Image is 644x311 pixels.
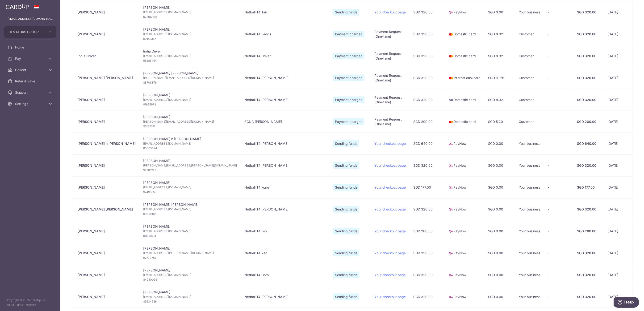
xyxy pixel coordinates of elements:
span: Support [15,90,46,95]
td: Netball T4 Yeo [241,242,329,264]
td: SGD 0.00 [484,133,515,154]
span: 89234536 [143,299,237,304]
div: SGD 320.00 [577,207,600,212]
td: International card [445,67,484,89]
span: Sending funds [333,184,359,191]
div: SGD 320.00 [577,32,600,36]
div: [PERSON_NAME] [78,295,136,299]
td: [PERSON_NAME] [139,286,241,308]
div: [PERSON_NAME] [PERSON_NAME] [78,207,136,212]
div: India Driver [78,54,136,58]
td: [PERSON_NAME] [139,220,241,242]
span: [EMAIL_ADDRESS][DOMAIN_NAME] [143,32,237,36]
span: [PERSON_NAME][EMAIL_ADDRESS][DOMAIN_NAME] [143,76,237,80]
span: Payment charged [333,75,364,81]
td: SGD 0.00 [484,154,515,176]
td: Domestic card [445,45,484,67]
span: [PERSON_NAME][EMAIL_ADDRESS][DOMAIN_NAME] [143,119,237,124]
td: PayNow [445,286,484,308]
td: PayNow [445,198,484,220]
td: SGD 0.00 [484,242,515,264]
td: Payment Request (One-time) [371,45,410,67]
td: - [544,198,573,220]
div: [PERSON_NAME] [78,97,136,102]
img: CardUp [6,4,29,9]
div: SGD 320.00 [577,273,600,277]
span: CENTAURS GROUP PRIVATE LIMITED [8,30,43,34]
td: PayNow [445,176,484,198]
td: [DATE] [604,89,637,111]
td: SGD 640.00 [410,133,445,154]
td: SGD 177.00 [410,176,445,198]
div: [PERSON_NAME] n [PERSON_NAME] [78,141,136,146]
span: Payment charged [333,118,364,125]
td: SGD 200.00 [410,111,445,133]
div: SGD 320.00 [577,163,600,168]
a: Your checkout page [374,251,406,255]
td: PayNow [445,220,484,242]
span: [EMAIL_ADDRESS][DOMAIN_NAME] [143,185,237,190]
td: SGD 320.00 [410,198,445,220]
a: Your checkout page [374,295,406,299]
div: [PERSON_NAME] [78,185,136,190]
td: SGD 320.00 [410,45,445,67]
span: [EMAIL_ADDRESS][DOMAIN_NAME] [143,54,237,58]
div: SGD 280.00 [577,229,600,234]
td: [DATE] [604,111,637,133]
span: Help [11,3,20,8]
td: [PERSON_NAME] [139,264,241,286]
td: [DATE] [604,286,637,308]
a: Your checkout page [374,163,406,167]
td: [DATE] [604,198,637,220]
td: Your business [515,154,544,176]
img: paynow-md-4fe65508ce96feda548756c5ee0e473c78d4820b8ea51387c6e4ad89e58a5e61.png [449,295,453,299]
img: paynow-md-4fe65508ce96feda548756c5ee0e473c78d4820b8ea51387c6e4ad89e58a5e61.png [449,185,453,190]
td: - [544,220,573,242]
span: 92777768 [143,255,237,260]
span: Sending funds [333,9,359,16]
td: Netball T4 Tan [241,1,329,23]
span: 96165712 [143,124,237,129]
td: [PERSON_NAME] [139,176,241,198]
a: Your checkout page [374,229,406,233]
td: SGD 8.32 [484,23,515,45]
span: Sending funds [333,162,359,169]
span: 90183367 [143,36,237,41]
span: 92701227 [143,168,237,173]
td: SGD 0.00 [484,286,515,308]
div: SGD 177.00 [577,185,600,190]
td: SGD 320.00 [410,89,445,111]
td: [PERSON_NAME] [139,111,241,133]
td: [DATE] [604,23,637,45]
td: [PERSON_NAME] [139,242,241,264]
div: SGD 320.00 [577,10,600,15]
td: Netball T4 Driver [241,45,329,67]
td: Customer [515,23,544,45]
td: SGD 280.00 [410,220,445,242]
td: Your business [515,286,544,308]
a: Your checkout page [374,10,406,14]
img: paynow-md-4fe65508ce96feda548756c5ee0e473c78d4820b8ea51387c6e4ad89e58a5e61.png [449,207,453,212]
td: [DATE] [604,133,637,154]
td: Customer [515,111,544,133]
span: 80305224 [143,146,237,151]
span: Sending funds [333,206,359,213]
span: 97506899 [143,15,237,19]
div: SGD 320.00 [577,76,600,80]
div: SGD 200.00 [577,119,600,124]
div: [PERSON_NAME] [78,119,136,124]
td: PayNow [445,264,484,286]
div: SGD 640.00 [577,141,600,146]
img: paynow-md-4fe65508ce96feda548756c5ee0e473c78d4820b8ea51387c6e4ad89e58a5e61.png [449,163,453,168]
span: 84950036 [143,277,237,282]
td: SGD 320.00 [410,1,445,23]
span: [EMAIL_ADDRESS][DOMAIN_NAME] [143,295,237,299]
img: paynow-md-4fe65508ce96feda548756c5ee0e473c78d4820b8ea51387c6e4ad89e58a5e61.png [449,10,453,15]
td: Payment Request (One-time) [371,111,410,133]
td: Netball T4 [PERSON_NAME] [241,67,329,89]
td: - [544,23,573,45]
td: [PERSON_NAME] [PERSON_NAME] [139,67,241,89]
td: SGD 8.32 [484,89,515,111]
span: Payment charged [333,53,364,59]
td: SGD 0.00 [484,264,515,286]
